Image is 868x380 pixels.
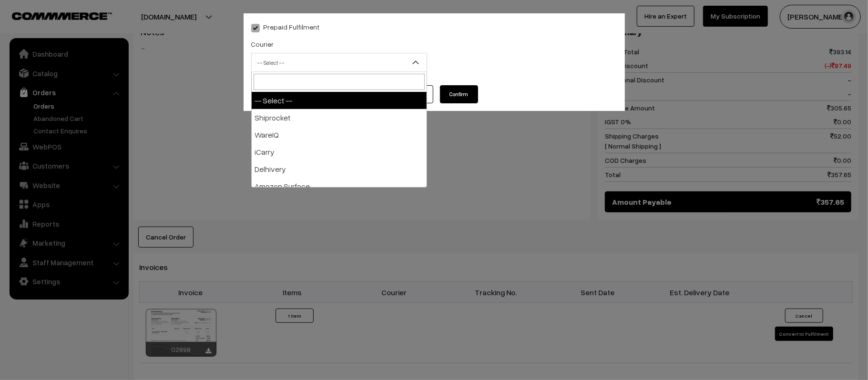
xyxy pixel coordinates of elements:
span: -- Select -- [252,54,427,71]
button: Confirm [440,85,478,103]
li: WareIQ [252,126,427,143]
label: Prepaid Fulfilment [251,22,320,32]
li: Amazon Surface [252,178,427,195]
label: Courier [251,39,274,49]
li: Shiprocket [252,109,427,126]
li: -- Select -- [252,92,427,109]
li: iCarry [252,143,427,160]
span: -- Select -- [251,53,427,72]
li: Delhivery [252,160,427,178]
